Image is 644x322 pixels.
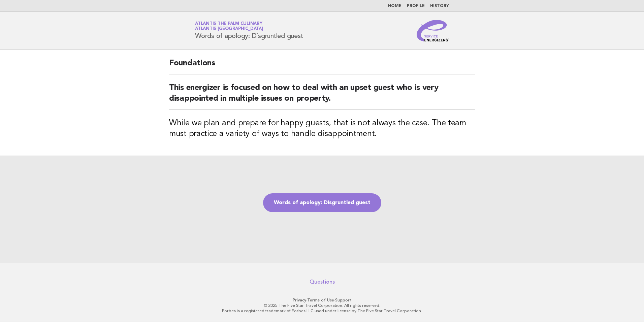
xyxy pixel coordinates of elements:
a: Profile [407,4,425,8]
a: Support [335,298,352,302]
img: Service Energizers [417,20,449,41]
p: © 2025 The Five Star Travel Corporation. All rights reserved. [116,303,528,308]
a: History [430,4,449,8]
a: Terms of Use [307,298,334,302]
h2: This energizer is focused on how to deal with an upset guest who is very disappointed in multiple... [169,83,475,110]
a: Words of apology: Disgruntled guest [263,193,381,212]
a: Atlantis The Palm CulinaryAtlantis [GEOGRAPHIC_DATA] [195,22,263,31]
h2: Foundations [169,58,475,74]
a: Privacy [293,298,306,302]
a: Home [388,4,401,8]
h3: While we plan and prepare for happy guests, that is not always the case. The team must practice a... [169,118,475,139]
p: Forbes is a registered trademark of Forbes LLC used under license by The Five Star Travel Corpora... [116,308,528,314]
p: · · [116,297,528,303]
a: Questions [310,279,335,285]
span: Atlantis [GEOGRAPHIC_DATA] [195,27,263,31]
h1: Words of apology: Disgruntled guest [195,22,303,39]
